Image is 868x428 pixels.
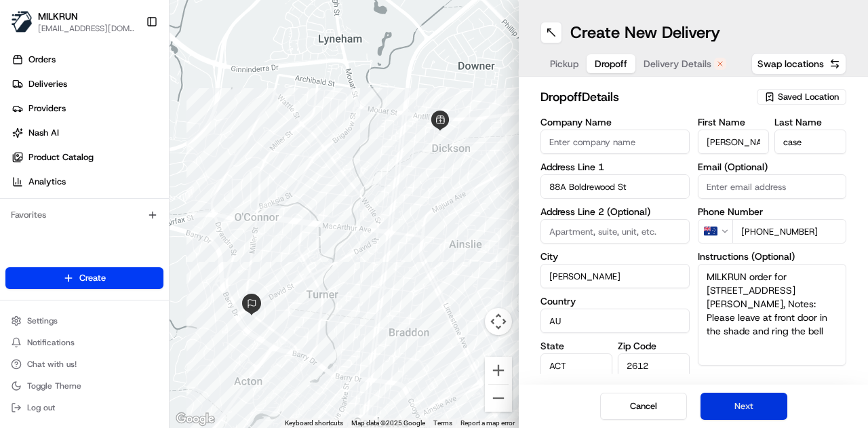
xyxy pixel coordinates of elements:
[38,23,135,34] button: [EMAIL_ADDRESS][DOMAIN_NAME]
[757,87,846,106] button: Saved Location
[698,174,847,199] input: Enter email address
[732,219,847,244] input: Enter phone number
[5,355,163,374] button: Chat with us!
[757,57,824,71] span: Swap locations
[595,57,627,71] span: Dropoff
[540,252,690,261] label: City
[618,353,690,378] input: Enter zip code
[698,130,770,154] input: Enter first name
[540,207,690,216] label: Address Line 2 (Optional)
[550,57,578,71] span: Pickup
[27,359,77,370] span: Chat with us!
[5,333,163,352] button: Notifications
[11,11,33,33] img: MILKRUN
[5,5,140,38] button: MILKRUNMILKRUN[EMAIL_ADDRESS][DOMAIN_NAME]
[27,337,75,348] span: Notifications
[28,127,59,139] span: Nash AI
[540,264,690,288] input: Enter city
[540,117,690,127] label: Company Name
[28,102,66,115] span: Providers
[5,376,163,395] button: Toggle Theme
[27,315,58,326] span: Settings
[433,419,452,427] a: Terms
[778,91,839,103] span: Saved Location
[485,385,512,412] button: Zoom out
[5,98,169,119] a: Providers
[28,54,56,66] span: Orders
[540,309,690,333] input: Enter country
[5,204,163,226] div: Favorites
[173,410,218,428] img: Google
[5,49,169,71] a: Orders
[38,9,78,23] button: MILKRUN
[774,117,846,127] label: Last Name
[540,296,690,306] label: Country
[5,171,169,193] a: Analytics
[285,419,343,428] button: Keyboard shortcuts
[570,22,720,43] h1: Create New Delivery
[698,162,847,172] label: Email (Optional)
[751,53,846,75] button: Swap locations
[5,73,169,95] a: Deliveries
[28,176,66,188] span: Analytics
[28,78,67,90] span: Deliveries
[698,207,847,216] label: Phone Number
[540,174,690,199] input: Enter address
[540,341,612,351] label: State
[460,419,515,427] a: Report a map error
[618,341,690,351] label: Zip Code
[5,398,163,417] button: Log out
[5,147,169,168] a: Product Catalog
[5,311,163,330] button: Settings
[351,419,425,427] span: Map data ©2025 Google
[644,57,711,71] span: Delivery Details
[79,272,106,284] span: Create
[485,357,512,384] button: Zoom in
[28,151,94,163] span: Product Catalog
[540,87,749,106] h2: dropoff Details
[5,267,163,289] button: Create
[698,264,847,366] textarea: MILKRUN order for [STREET_ADDRESS][PERSON_NAME], Notes: Please leave at front door in the shade a...
[701,393,787,420] button: Next
[540,219,690,244] input: Apartment, suite, unit, etc.
[540,162,690,172] label: Address Line 1
[540,130,690,154] input: Enter company name
[27,402,55,413] span: Log out
[774,130,846,154] input: Enter last name
[540,353,612,378] input: Enter state
[600,393,687,420] button: Cancel
[27,381,81,391] span: Toggle Theme
[485,308,512,335] button: Map camera controls
[698,117,770,127] label: First Name
[173,410,218,428] a: Open this area in Google Maps (opens a new window)
[698,252,847,261] label: Instructions (Optional)
[5,122,169,144] a: Nash AI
